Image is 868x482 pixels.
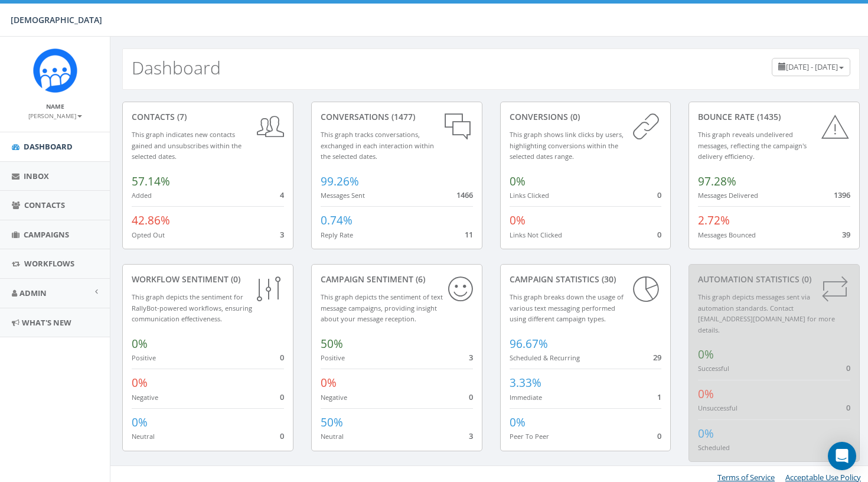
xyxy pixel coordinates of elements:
small: Neutral [132,432,155,441]
span: 0% [510,213,526,228]
div: conversions [510,111,662,123]
div: Automation Statistics [698,273,850,285]
span: 0% [132,336,148,351]
small: Positive [321,353,345,362]
small: Successful [698,364,729,373]
span: 0% [698,347,714,362]
span: Dashboard [24,141,73,152]
span: 11 [465,229,473,240]
span: (0) [229,273,240,285]
span: 0% [132,375,148,390]
div: Workflow Sentiment [132,273,284,285]
span: What's New [22,317,71,328]
span: 3 [469,352,473,363]
span: 0 [657,229,661,240]
span: 1466 [456,190,473,200]
span: 3.33% [510,375,541,390]
small: Positive [132,353,156,362]
div: Bounce Rate [698,111,850,123]
div: contacts [132,111,284,123]
small: Added [132,191,152,200]
span: [DEMOGRAPHIC_DATA] [11,14,102,25]
span: 96.67% [510,336,548,351]
span: (0) [568,111,580,122]
small: This graph reveals undelivered messages, reflecting the campaign's delivery efficiency. [698,130,807,161]
small: Opted Out [132,230,165,239]
span: 0 [280,392,284,402]
small: Negative [132,393,158,402]
span: 29 [653,352,661,363]
span: 3 [280,229,284,240]
small: Immediate [510,393,542,402]
small: This graph depicts messages sent via automation standards. Contact [EMAIL_ADDRESS][DOMAIN_NAME] f... [698,292,835,334]
small: Messages Delivered [698,191,758,200]
small: [PERSON_NAME] [28,112,82,120]
span: 0% [698,386,714,402]
h2: Dashboard [132,58,221,77]
small: Links Clicked [510,191,549,200]
small: This graph tracks conversations, exchanged in each interaction within the selected dates. [321,130,434,161]
span: 0% [698,426,714,441]
small: This graph breaks down the usage of various text messaging performed using different campaign types. [510,292,624,323]
span: 0 [657,431,661,441]
span: 0 [657,190,661,200]
span: 1 [657,392,661,402]
small: Scheduled [698,443,730,452]
span: 0 [280,431,284,441]
span: 0 [846,363,850,373]
span: [DATE] - [DATE] [786,61,838,72]
span: (7) [175,111,187,122]
div: Campaign Statistics [510,273,662,285]
span: 4 [280,190,284,200]
a: [PERSON_NAME] [28,110,82,120]
small: Neutral [321,432,344,441]
span: 99.26% [321,174,359,189]
span: 39 [842,229,850,240]
span: Admin [19,288,47,298]
small: This graph shows link clicks by users, highlighting conversions within the selected dates range. [510,130,624,161]
span: 0% [510,415,526,430]
span: (0) [800,273,811,285]
span: (1477) [389,111,415,122]
span: 0% [510,174,526,189]
span: Workflows [24,258,74,269]
span: 0.74% [321,213,353,228]
span: 3 [469,431,473,441]
span: (6) [413,273,425,285]
span: 57.14% [132,174,170,189]
small: Unsuccessful [698,403,738,412]
span: 0% [321,375,337,390]
small: Name [46,102,64,110]
span: 97.28% [698,174,736,189]
small: Scheduled & Recurring [510,353,580,362]
small: Peer To Peer [510,432,549,441]
span: (1435) [755,111,781,122]
div: Campaign Sentiment [321,273,473,285]
small: Messages Bounced [698,230,756,239]
span: 50% [321,415,343,430]
small: This graph indicates new contacts gained and unsubscribes within the selected dates. [132,130,242,161]
span: (30) [599,273,616,285]
img: Rally_Corp_Icon.png [33,48,77,93]
span: 0% [132,415,148,430]
span: Inbox [24,171,49,181]
small: Negative [321,393,347,402]
span: 0 [846,402,850,413]
div: Open Intercom Messenger [828,442,856,470]
span: Contacts [24,200,65,210]
small: Reply Rate [321,230,353,239]
span: 2.72% [698,213,730,228]
span: Campaigns [24,229,69,240]
small: This graph depicts the sentiment of text message campaigns, providing insight about your message ... [321,292,443,323]
span: 50% [321,336,343,351]
span: 0 [280,352,284,363]
span: 1396 [834,190,850,200]
small: Messages Sent [321,191,365,200]
span: 0 [469,392,473,402]
small: Links Not Clicked [510,230,562,239]
span: 42.86% [132,213,170,228]
small: This graph depicts the sentiment for RallyBot-powered workflows, ensuring communication effective... [132,292,252,323]
div: conversations [321,111,473,123]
